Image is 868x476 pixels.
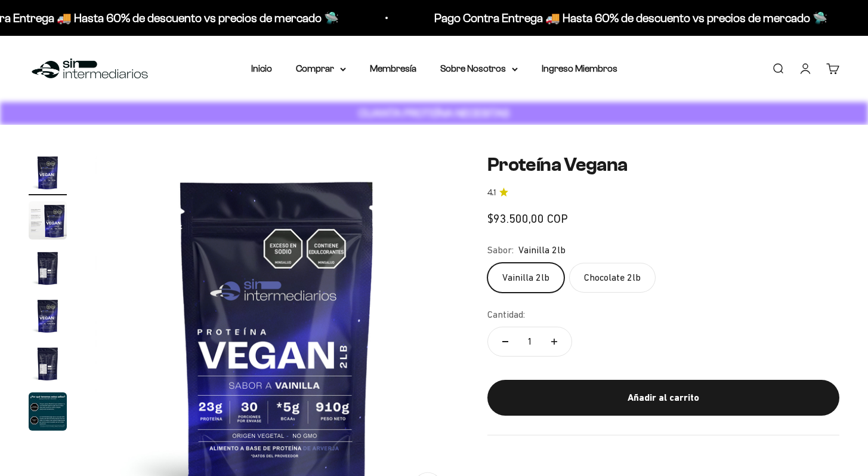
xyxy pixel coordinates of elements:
a: Ingreso Miembros [542,63,617,73]
h1: Proteína Vegana [487,153,839,176]
img: Proteína Vegana [29,345,67,383]
img: Proteína Vegana [29,297,67,335]
img: Proteína Vegana [29,392,67,431]
strong: CUANTA PROTEÍNA NECESITAS [359,107,509,119]
span: Vainilla 2lb [518,242,566,258]
a: Membresía [370,63,416,73]
a: 4.14.1 de 5.0 estrellas [487,186,839,199]
img: Proteína Vegana [29,249,67,287]
button: Aumentar cantidad [537,327,572,356]
button: Reducir cantidad [488,327,523,356]
button: Ir al artículo 3 [29,249,67,291]
div: Añadir al carrito [511,390,816,406]
button: Añadir al carrito [487,380,839,416]
a: Inicio [251,63,272,73]
img: Proteína Vegana [29,201,67,239]
img: Proteína Vegana [29,153,67,192]
legend: Sabor: [487,242,514,258]
span: 4.1 [487,186,496,199]
label: Cantidad: [487,307,525,323]
summary: Comprar [296,61,346,76]
button: Ir al artículo 1 [29,153,67,195]
button: Ir al artículo 4 [29,297,67,339]
sale-price: $93.500,00 COP [487,209,568,228]
p: Pago Contra Entrega 🚚 Hasta 60% de descuento vs precios de mercado 🛸 [433,8,826,27]
button: Ir al artículo 5 [29,345,67,386]
button: Ir al artículo 2 [29,201,67,243]
summary: Sobre Nosotros [440,61,518,76]
button: Ir al artículo 6 [29,392,67,434]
